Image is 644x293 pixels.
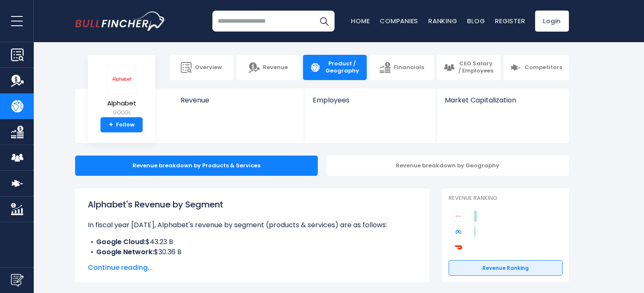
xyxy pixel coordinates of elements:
a: +Follow [100,117,143,132]
a: Employees [304,89,436,118]
span: Product / Geography [324,60,360,75]
a: Revenue [172,89,304,118]
span: Financials [394,64,424,71]
span: Employees [313,96,427,104]
a: Financials [370,55,433,80]
a: Overview [170,55,233,80]
img: Alphabet competitors logo [453,211,464,222]
button: Search [314,11,335,32]
span: Overview [195,64,222,71]
a: Ranking [428,16,457,25]
a: Product / Geography [303,55,367,80]
img: DoorDash competitors logo [453,242,464,253]
p: Revenue Ranking [449,195,563,202]
a: Home [351,16,370,25]
p: In fiscal year [DATE], Alphabet's revenue by segment (products & services) are as follows: [88,220,417,230]
h1: Alphabet's Revenue by Segment [88,198,417,211]
a: Go to homepage [75,11,166,31]
li: $30.36 B [88,247,417,257]
img: bullfincher logo [75,11,166,31]
span: CEO Salary / Employees [458,60,494,75]
a: CEO Salary / Employees [437,55,501,80]
a: Login [535,11,569,32]
b: Google Cloud: [96,237,146,247]
strong: + [109,121,113,129]
a: Competitors [503,55,569,80]
b: Google Network: [96,247,154,257]
span: Revenue [181,96,296,104]
a: Revenue [236,55,300,80]
li: $43.23 B [88,237,417,247]
a: Companies [380,16,418,25]
small: GOOGL [107,109,136,116]
span: Alphabet [107,100,136,107]
span: Continue reading... [88,263,417,273]
a: Register [495,16,525,25]
a: Market Capitalization [436,89,568,118]
img: Meta Platforms competitors logo [453,226,464,237]
span: Market Capitalization [445,96,560,104]
a: Revenue Ranking [449,260,563,276]
a: Blog [467,16,485,25]
a: Alphabet GOOGL [106,65,137,118]
div: Revenue breakdown by Geography [326,156,569,176]
div: Revenue breakdown by Products & Services [75,156,318,176]
span: Competitors [525,64,562,71]
span: Revenue [263,64,288,71]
